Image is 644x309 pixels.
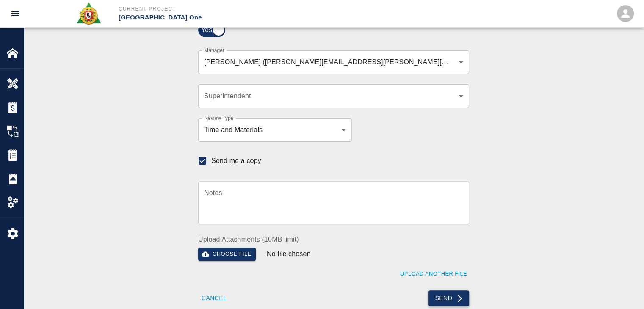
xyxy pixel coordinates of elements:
iframe: Chat Widget [602,268,644,309]
button: open drawer [5,3,25,24]
p: Current Project [119,5,368,13]
button: Choose file [198,248,256,261]
p: [GEOGRAPHIC_DATA] One [119,13,368,22]
label: Manager [204,47,224,54]
div: Time and Materials [204,125,346,135]
div: [PERSON_NAME] ([PERSON_NAME][EMAIL_ADDRESS][PERSON_NAME][DOMAIN_NAME]),[PERSON_NAME] ([PERSON_NAM... [204,57,463,67]
p: No file chosen [267,249,311,259]
button: Send [428,290,470,306]
img: Roger & Sons Concrete [76,2,102,25]
label: Review Type [204,114,234,121]
label: Upload Attachments (10MB limit) [198,235,469,244]
button: Cancel [198,290,230,306]
span: Send me a copy [211,156,261,166]
button: Upload Another File [398,268,469,281]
